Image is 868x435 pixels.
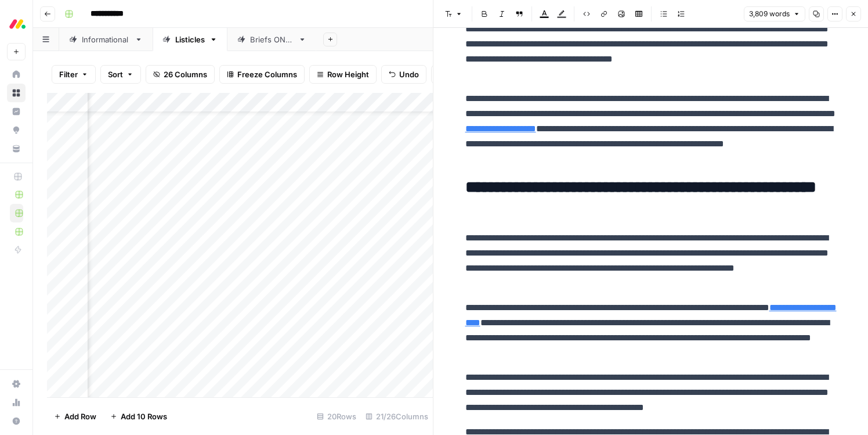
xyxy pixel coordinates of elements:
div: 20 Rows [312,407,361,426]
span: Filter [59,69,78,80]
span: Sort [108,69,123,80]
img: Monday.com Logo [7,13,28,34]
a: Browse [7,84,26,102]
button: Row Height [309,65,377,84]
button: Help + Support [7,412,26,430]
a: Usage [7,393,26,412]
button: Freeze Columns [219,65,305,84]
a: Briefs ONLY [227,28,316,51]
div: Listicles [175,34,205,45]
button: Workspace: Monday.com [7,9,26,38]
div: Informational [82,34,130,45]
span: Row Height [327,69,369,80]
a: Informational [59,28,153,51]
a: Insights [7,102,26,121]
button: Add Row [47,407,103,426]
a: Opportunities [7,121,26,139]
button: Sort [100,65,141,84]
span: 3,809 words [749,9,790,19]
button: Filter [52,65,96,84]
span: Freeze Columns [237,69,297,80]
a: Listicles [153,28,227,51]
a: Settings [7,375,26,393]
a: Home [7,65,26,84]
span: Undo [399,69,419,80]
div: 21/26 Columns [361,407,433,426]
button: Add 10 Rows [103,407,174,426]
button: Undo [381,65,426,84]
a: Your Data [7,139,26,158]
span: Add Row [64,411,96,422]
div: Briefs ONLY [250,34,294,45]
button: 26 Columns [146,65,215,84]
span: Add 10 Rows [121,411,167,422]
span: 26 Columns [164,69,207,80]
button: 3,809 words [744,6,805,21]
